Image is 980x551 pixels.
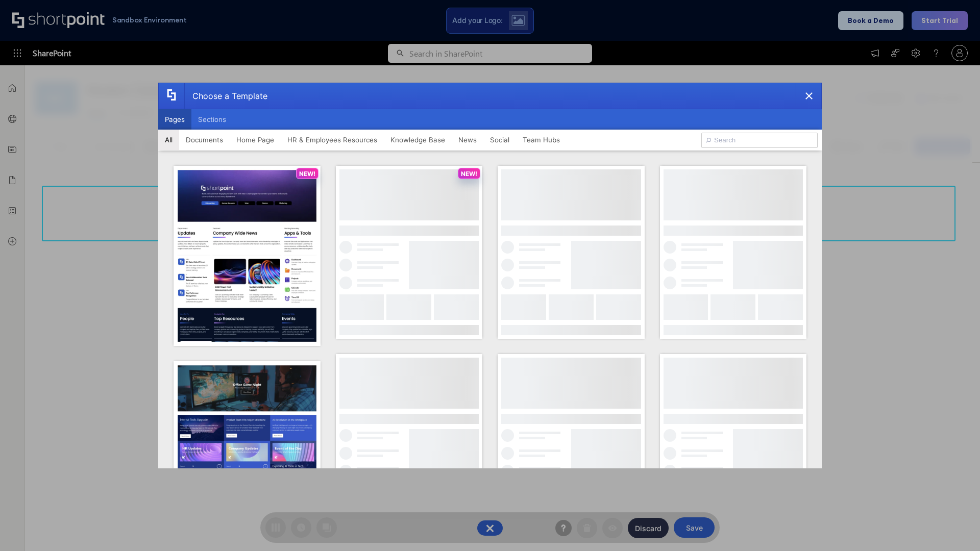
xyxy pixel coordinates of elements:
button: HR & Employees Resources [281,130,384,150]
button: Documents [179,130,230,150]
p: NEW! [461,170,477,178]
input: Search [701,133,818,148]
button: Home Page [230,130,281,150]
button: All [158,130,179,150]
div: template selector [158,83,822,468]
button: Sections [191,109,233,130]
iframe: Chat Widget [929,502,980,551]
p: NEW! [299,170,315,178]
button: Social [483,130,516,150]
button: Knowledge Base [384,130,452,150]
button: Team Hubs [516,130,567,150]
button: Pages [158,109,191,130]
div: Choose a Template [184,83,267,109]
button: News [452,130,483,150]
